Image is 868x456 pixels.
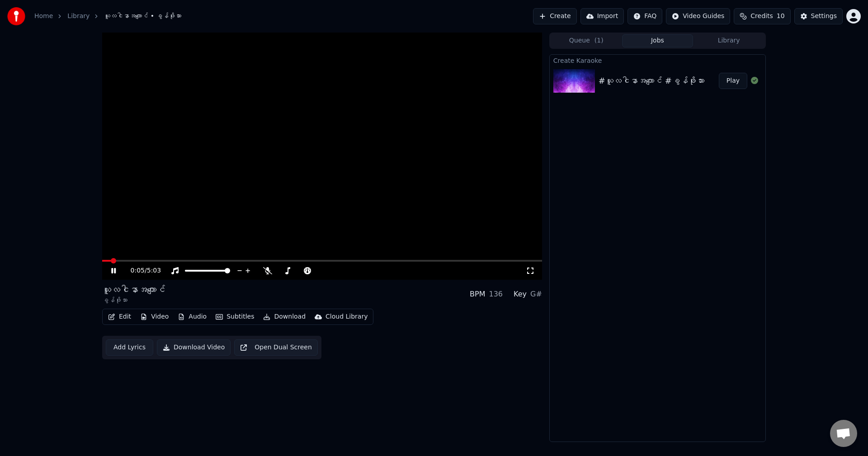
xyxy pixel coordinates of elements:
button: Audio [174,310,210,323]
div: / [131,266,152,275]
button: Download [259,310,309,323]
div: 136 [489,289,503,300]
button: Download Video [157,339,231,356]
button: FAQ [627,8,662,24]
span: ( 1 ) [594,36,604,45]
a: Open chat [830,420,857,447]
div: Cloud Library [325,312,368,321]
nav: breadcrumb [34,12,181,21]
img: youka [7,7,25,25]
button: Add Lyrics [106,339,153,356]
a: Library [67,12,90,21]
div: G# [530,289,542,300]
span: Credits [750,12,773,21]
button: Video [137,310,172,323]
button: Video Guides [666,8,730,24]
a: Home [34,12,53,21]
button: Queue [551,34,622,47]
button: Edit [104,310,135,323]
button: Settings [794,8,843,24]
button: Open Dual Screen [234,339,318,356]
span: 5:03 [147,266,161,275]
div: Key [514,289,527,300]
span: 10 [777,12,785,21]
button: Library [693,34,764,47]
div: #ယူလငါနာအကျောင် #ခွန်ဖိုးသား [599,75,704,87]
button: Create [533,8,577,24]
div: Settings [811,12,837,21]
div: ယူလငါနာအကျောင် [102,283,165,296]
button: Import [580,8,624,24]
button: Credits10 [734,8,790,24]
button: Jobs [622,34,693,47]
div: Create Karaoke [550,55,765,66]
button: Subtitles [212,310,258,323]
div: BPM [470,289,485,300]
button: Play [719,73,747,89]
span: ယူလငါနာအကျောင် • ခွန်ဖိုးသား [104,12,181,21]
div: ခွန်ဖိုးသား [102,296,165,305]
span: 0:05 [131,266,145,275]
